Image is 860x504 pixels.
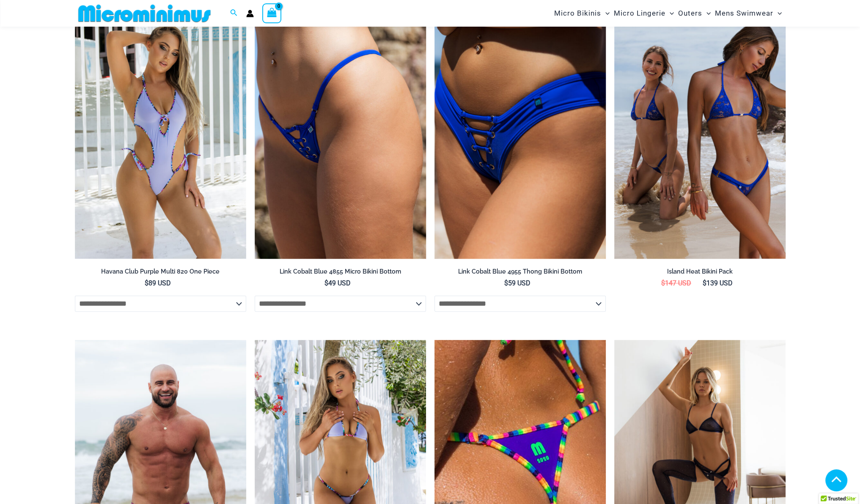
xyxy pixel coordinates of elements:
a: Havana Club Purple Multi 820 One Piece [75,268,246,279]
span: $ [324,279,328,287]
bdi: 147 USD [661,279,691,287]
span: Mens Swimwear [715,3,773,24]
span: Menu Toggle [773,3,782,24]
a: View Shopping Cart, empty [262,3,282,23]
a: Micro LingerieMenu ToggleMenu Toggle [612,3,676,24]
span: $ [145,279,148,287]
h2: Link Cobalt Blue 4955 Thong Bikini Bottom [434,268,606,276]
a: Link Cobalt Blue 4955 Bottom 02Link Cobalt Blue 4955 Bottom 03Link Cobalt Blue 4955 Bottom 03 [434,2,606,259]
a: Account icon link [246,10,254,17]
h2: Havana Club Purple Multi 820 One Piece [75,268,246,276]
a: Island Heat Ocean Bikini PackIsland Heat Ocean 309 Top 421 Bottom 01Island Heat Ocean 309 Top 421... [614,2,786,259]
a: Havana Club Purple Multi 820 One Piece 01Havana Club Purple Multi 820 One Piece 03Havana Club Pur... [75,2,246,259]
a: Search icon link [230,8,238,19]
a: Island Heat Bikini Pack [614,268,786,279]
span: Outers [678,3,702,24]
img: Link Cobalt Blue 4855 Bottom 01 [255,2,426,259]
h2: Island Heat Bikini Pack [614,268,786,276]
a: Link Cobalt Blue 4955 Thong Bikini Bottom [434,268,606,279]
a: Micro BikinisMenu ToggleMenu Toggle [552,3,612,24]
span: Micro Lingerie [614,3,665,24]
bdi: 59 USD [504,279,530,287]
span: Menu Toggle [702,3,711,24]
a: Link Cobalt Blue 4855 Micro Bikini Bottom [255,268,426,279]
a: Mens SwimwearMenu ToggleMenu Toggle [713,3,784,24]
span: Micro Bikinis [554,3,601,24]
span: Menu Toggle [665,3,674,24]
nav: Site Navigation [551,1,786,25]
span: Menu Toggle [601,3,610,24]
span: $ [703,279,706,287]
span: $ [504,279,508,287]
bdi: 89 USD [145,279,171,287]
img: Havana Club Purple Multi 820 One Piece 01 [75,2,246,259]
img: Island Heat Ocean Bikini Pack [614,2,786,259]
bdi: 139 USD [703,279,733,287]
img: MM SHOP LOGO FLAT [75,4,214,23]
a: OutersMenu ToggleMenu Toggle [676,3,713,24]
span: $ [661,279,665,287]
h2: Link Cobalt Blue 4855 Micro Bikini Bottom [255,268,426,276]
a: Link Cobalt Blue 4855 Bottom 01Link Cobalt Blue 4855 Bottom 02Link Cobalt Blue 4855 Bottom 02 [255,2,426,259]
img: Link Cobalt Blue 4955 Bottom 02 [434,2,606,259]
bdi: 49 USD [324,279,351,287]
